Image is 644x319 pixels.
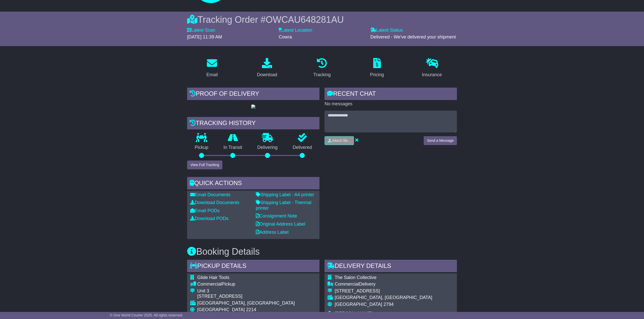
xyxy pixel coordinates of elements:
[256,230,289,235] a: Address Label
[370,28,403,33] label: Latest Status
[256,192,314,197] a: Shipping Label - A4 printer
[203,56,221,80] a: Email
[187,14,457,25] div: Tracking Order #
[197,294,295,299] div: [STREET_ADDRESS]
[187,260,319,273] div: Pickup Details
[335,282,359,287] span: Commercial
[335,282,450,287] div: Delivery
[335,275,377,280] span: The Salon Collective
[325,101,457,107] p: No messages
[187,161,222,169] button: View Full Tracking
[187,145,216,150] p: Pickup
[187,247,457,257] h3: Booking Details
[266,14,344,25] span: OWCAU648281AU
[419,56,445,80] a: Insurance
[206,71,218,78] div: Email
[197,307,245,312] span: [GEOGRAPHIC_DATA]
[424,136,457,145] button: Send a Message
[257,71,277,78] div: Download
[325,260,457,273] div: Delivery Details
[256,213,297,218] a: Consignment Note
[187,88,319,101] div: Proof of Delivery
[335,288,450,294] div: [STREET_ADDRESS]
[190,192,230,197] a: Email Documents
[325,88,457,101] div: RECENT CHAT
[335,295,450,301] div: [GEOGRAPHIC_DATA], [GEOGRAPHIC_DATA]
[216,145,250,150] p: In Transit
[422,71,442,78] div: Insurance
[187,28,215,33] label: Latest Scan
[190,208,220,213] a: Email PODs
[187,34,222,39] span: [DATE] 11:39 AM
[190,200,239,205] a: Download Documents
[110,313,183,317] span: © One World Courier 2025. All rights reserved.
[370,34,456,39] span: Delivered - We've delivered your shipment
[335,311,372,316] span: [PERSON_NAME]
[251,105,255,109] img: GetPodImage
[197,275,229,280] span: Glide Hair Tools
[383,302,393,307] span: 2794
[367,56,387,80] a: Pricing
[197,288,295,294] div: Unit 3
[250,145,285,150] p: Delivering
[279,28,312,33] label: Latest Location
[370,71,384,78] div: Pricing
[187,177,319,191] div: Quick Actions
[197,301,295,306] div: [GEOGRAPHIC_DATA], [GEOGRAPHIC_DATA]
[254,56,280,80] a: Download
[190,216,228,221] a: Download PODs
[313,71,331,78] div: Tracking
[256,222,305,227] a: Original Address Label
[197,282,222,287] span: Commercial
[279,34,292,39] span: Cowra
[187,117,319,131] div: Tracking history
[197,282,295,287] div: Pickup
[246,307,256,312] span: 2214
[256,200,311,211] a: Shipping Label - Thermal printer
[335,302,382,307] span: [GEOGRAPHIC_DATA]
[310,56,334,80] a: Tracking
[285,145,320,150] p: Delivered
